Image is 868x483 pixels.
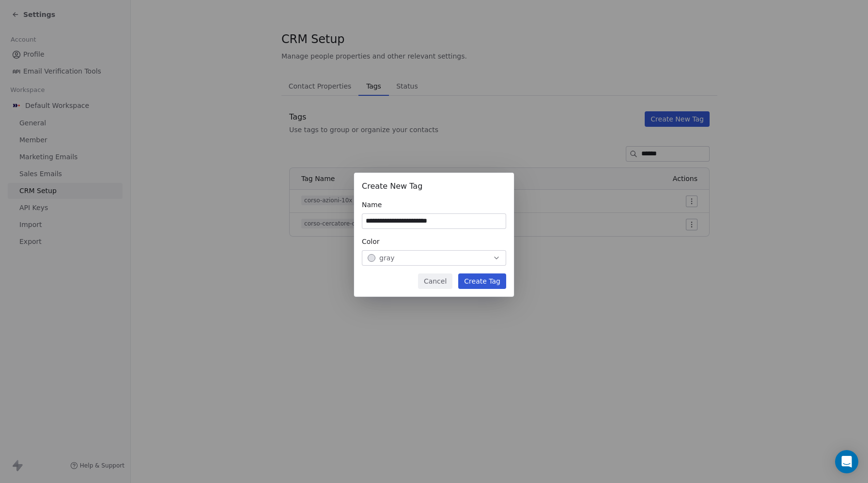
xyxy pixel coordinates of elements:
[362,250,506,266] button: gray
[362,181,506,192] div: Create New Tag
[362,200,506,210] div: Name
[418,273,452,289] button: Cancel
[362,237,506,246] div: Color
[458,273,506,289] button: Create Tag
[379,253,395,263] span: gray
